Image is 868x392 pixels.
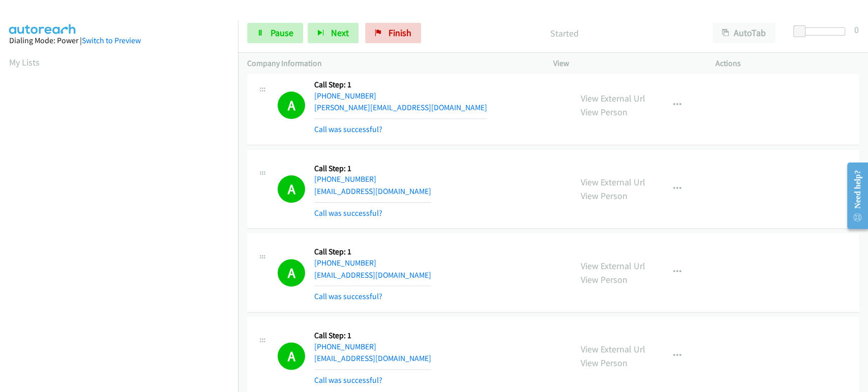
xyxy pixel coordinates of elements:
a: View Person [581,106,627,118]
h5: Call Step: 1 [314,331,431,341]
span: Finish [388,27,411,39]
span: Next [331,27,349,39]
div: 0 [854,23,859,37]
a: View External Url [581,260,645,272]
h1: A [278,91,305,119]
p: Company Information [247,57,535,70]
button: AutoTab [712,23,775,43]
a: [PHONE_NUMBER] [314,258,376,268]
h1: A [278,259,305,286]
a: [EMAIL_ADDRESS][DOMAIN_NAME] [314,270,431,280]
h5: Call Step: 1 [314,164,431,174]
a: Call was successful? [314,208,382,218]
a: Call was successful? [314,375,382,385]
div: Dialing Mode: Power | [9,35,229,47]
a: [PERSON_NAME][EMAIL_ADDRESS][DOMAIN_NAME] [314,103,487,112]
button: Next [308,23,358,43]
iframe: Resource Center [839,155,868,236]
a: View External Url [581,343,645,355]
a: View Person [581,357,627,369]
div: Delay between calls (in seconds) [798,27,845,36]
a: [PHONE_NUMBER] [314,342,376,351]
p: View [553,57,697,70]
h1: A [278,175,305,203]
a: Switch to Preview [82,36,141,45]
h5: Call Step: 1 [314,247,431,257]
a: [PHONE_NUMBER] [314,174,376,184]
p: Started [435,26,694,40]
h5: Call Step: 1 [314,80,487,90]
a: Call was successful? [314,291,382,301]
span: Pause [271,27,293,39]
a: Finish [365,23,421,43]
h1: A [278,342,305,370]
a: Pause [247,23,303,43]
a: View Person [581,274,627,285]
a: Call was successful? [314,124,382,134]
a: [EMAIL_ADDRESS][DOMAIN_NAME] [314,186,431,196]
p: Actions [715,57,859,70]
a: [PHONE_NUMBER] [314,91,376,101]
a: [EMAIL_ADDRESS][DOMAIN_NAME] [314,353,431,363]
a: View Person [581,190,627,202]
a: View External Url [581,176,645,188]
a: View External Url [581,92,645,104]
a: My Lists [9,56,40,68]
